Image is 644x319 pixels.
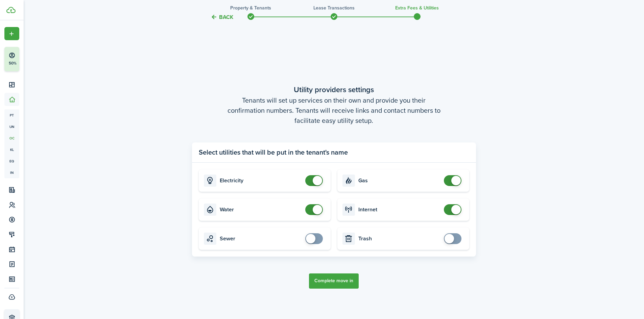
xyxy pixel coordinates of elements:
[220,207,302,213] card-title: Water
[4,109,19,121] a: pt
[358,207,440,213] card-title: Internet
[211,14,233,21] button: Back
[309,273,359,289] button: Complete move in
[220,178,302,184] card-title: Electricity
[395,4,439,11] h3: Extra fees & Utilities
[8,60,17,66] p: 50%
[4,47,61,71] button: 50%
[220,236,302,242] card-title: Sewer
[4,155,19,167] a: eq
[4,144,19,155] a: kl
[6,7,16,13] img: TenantCloud
[4,121,19,132] a: un
[358,236,440,242] card-title: Trash
[192,95,476,126] wizard-step-header-description: Tenants will set up services on their own and provide you their confirmation numbers. Tenants wil...
[313,4,355,11] h3: Lease Transactions
[4,132,19,144] a: oc
[230,4,271,11] h3: Property & Tenants
[199,147,348,157] panel-main-title: Select utilities that will be put in the tenant's name
[4,167,19,178] a: in
[4,27,19,40] button: Open menu
[192,84,476,95] wizard-step-header-title: Utility providers settings
[358,178,440,184] card-title: Gas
